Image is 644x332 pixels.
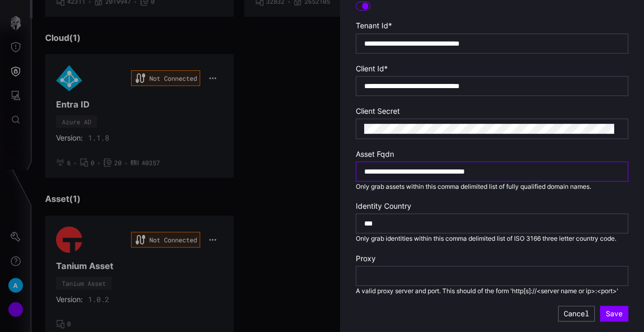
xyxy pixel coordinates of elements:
[356,183,591,190] span: Only grab assets within this comma delimited list of fully qualified domain names.
[600,306,628,322] button: Save
[356,234,616,242] span: Only grab identities within this comma delimited list of ISO 3166 three letter country code.
[356,21,628,30] label: Tenant Id *
[356,254,628,263] label: Proxy
[356,287,618,295] span: A valid proxy server and port. This should of the form 'http[s]://<server name or ip>:<port>'
[356,106,628,116] label: Client Secret
[558,306,595,322] button: Cancel
[356,201,628,211] label: Identity Country
[356,64,628,73] label: Client Id *
[356,149,628,159] label: Asset Fqdn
